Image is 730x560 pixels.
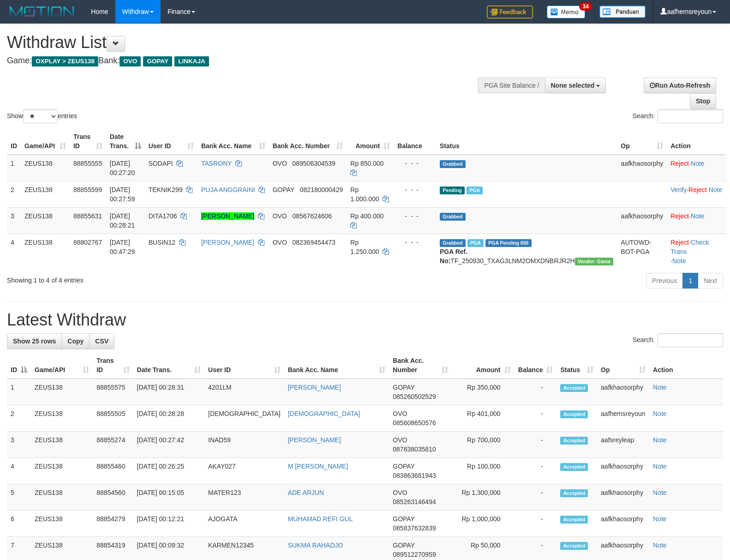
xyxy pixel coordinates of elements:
label: Search: [633,333,723,347]
td: ZEUS138 [31,432,93,458]
span: Accepted [560,384,588,392]
span: Copy 087838035810 to clipboard [393,446,436,453]
td: INAD59 [204,432,284,458]
span: Accepted [560,463,588,471]
td: ZEUS138 [31,511,93,537]
td: TF_250930_TXAG3LNM2OMXDNBRJR2H [436,234,617,269]
a: Reject [670,160,689,167]
td: AKAY027 [204,458,284,484]
a: Note [691,160,705,167]
td: 88855505 [93,405,133,432]
span: Copy 085263146494 to clipboard [393,498,436,506]
td: · · [667,234,726,269]
td: aafkhaosorphy [597,379,649,405]
a: Note [653,463,667,470]
td: [DATE] 00:28:31 [133,379,204,405]
th: User ID: activate to sort column ascending [145,128,197,155]
h1: Withdraw List [7,33,478,52]
span: OVO [273,160,287,167]
td: ZEUS138 [31,379,93,405]
a: Note [653,410,667,417]
th: Balance [394,128,436,155]
td: 4 [7,458,31,484]
th: Action [667,128,726,155]
td: [DATE] 00:26:25 [133,458,204,484]
span: LINKAJA [174,56,209,66]
th: Trans ID: activate to sort column ascending [93,352,133,379]
select: Showentries [23,109,58,123]
span: Marked by aafsreyleap [467,187,483,194]
td: Rp 401,000 [452,405,515,432]
td: 88855460 [93,458,133,484]
a: [PERSON_NAME] [288,436,341,444]
span: [DATE] 00:27:20 [110,160,135,176]
span: Copy 083863681943 to clipboard [393,472,436,479]
a: MUHAMAD REFI GUL [288,515,353,523]
a: Note [653,384,667,391]
span: Rp 400.000 [350,212,383,220]
span: Copy 085608650576 to clipboard [393,419,436,427]
span: Accepted [560,489,588,497]
span: Grabbed [440,213,466,221]
th: ID [7,128,21,155]
span: Copy 089506304539 to clipboard [292,160,335,167]
td: 6 [7,511,31,537]
span: OXPLAY > ZEUS138 [32,56,98,66]
a: Reject [670,239,689,246]
span: CSV [95,337,108,345]
td: Rp 1,000,000 [452,511,515,537]
td: aafkhaosorphy [617,207,667,234]
span: Copy 082369454473 to clipboard [292,239,335,246]
td: - [515,484,557,511]
a: SUKMA RAHADJO [288,542,343,549]
td: aafsreyleap [597,432,649,458]
a: CSV [89,333,114,349]
a: Note [672,257,686,265]
td: 1 [7,379,31,405]
a: Note [691,212,705,220]
td: - [515,405,557,432]
td: aafkhaosorphy [597,484,649,511]
span: Copy [67,337,84,345]
div: - - - [397,211,432,221]
td: 88854279 [93,511,133,537]
th: Date Trans.: activate to sort column ascending [133,352,204,379]
b: PGA Ref. No: [440,248,467,265]
span: Vendor URL: https://trx31.1velocity.biz [575,258,614,265]
td: Rp 1,300,000 [452,484,515,511]
span: Pending [440,187,465,194]
th: Bank Acc. Number: activate to sort column ascending [269,128,347,155]
a: Copy [61,333,90,349]
td: Rp 350,000 [452,379,515,405]
span: 88855555 [73,160,102,167]
a: M [PERSON_NAME] [288,463,348,470]
td: 5 [7,484,31,511]
th: Action [649,352,723,379]
td: [DEMOGRAPHIC_DATA] [204,405,284,432]
div: Showing 1 to 4 of 4 entries [7,272,297,285]
td: 2 [7,181,21,207]
td: 4201LM [204,379,284,405]
button: None selected [545,78,606,93]
a: PUJA ANGGRAINI [201,186,255,193]
div: PGA Site Balance / [478,78,545,93]
span: DITA1706 [149,212,177,220]
div: - - - [397,185,432,194]
span: Accepted [560,516,588,524]
a: Stop [690,93,716,109]
td: ZEUS138 [21,207,70,234]
td: · [667,207,726,234]
span: GOPAY [393,515,414,523]
span: [DATE] 00:47:29 [110,239,135,255]
span: SODAPI [149,160,173,167]
span: BUSIN12 [149,239,175,246]
span: Copy 082180000429 to clipboard [300,186,343,193]
span: Copy 085837632839 to clipboard [393,524,436,532]
span: Show 25 rows [13,337,56,345]
a: ADE ARJUN [288,489,324,496]
h4: Game: Bank: [7,56,478,66]
a: Next [698,273,723,289]
span: Marked by aafsreyleap [467,239,484,247]
td: - [515,511,557,537]
span: GOPAY [143,56,172,66]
